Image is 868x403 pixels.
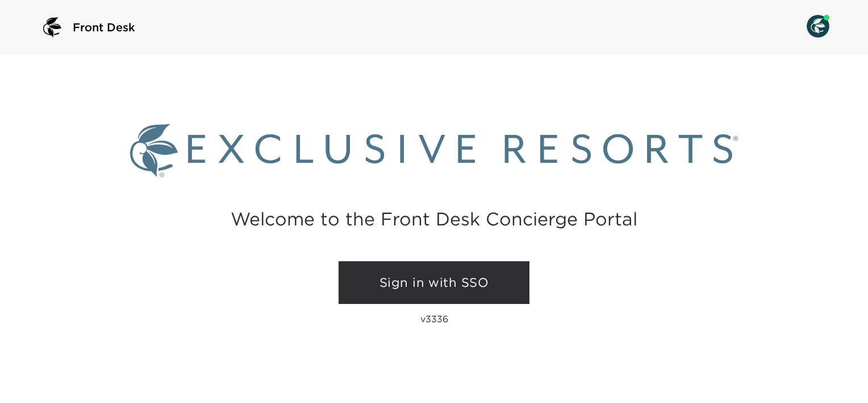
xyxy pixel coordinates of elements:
[39,14,66,41] img: logo
[73,19,135,35] span: Front Desk
[420,313,448,324] p: v3336
[130,124,738,177] img: Exclusive Resorts logo
[807,15,829,38] img: User
[231,210,637,228] h2: Welcome to the Front Desk Concierge Portal
[339,261,529,305] a: Sign in with SSO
